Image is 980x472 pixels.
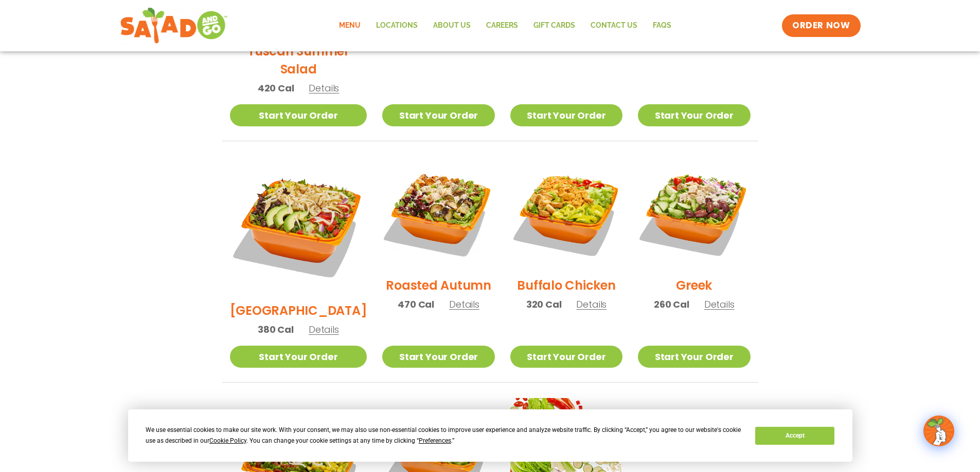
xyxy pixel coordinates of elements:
h2: [GEOGRAPHIC_DATA] [230,301,367,319]
span: 320 Cal [526,297,562,311]
a: Start Your Order [638,346,750,368]
a: Start Your Order [230,346,367,368]
span: Details [704,298,735,311]
img: wpChatIcon [924,417,953,445]
img: Product photo for Greek Salad [638,157,750,269]
span: 420 Cal [258,81,294,95]
a: FAQs [645,14,679,37]
img: Product photo for Roasted Autumn Salad [382,157,494,269]
h2: Greek [676,276,712,294]
h2: Roasted Autumn [386,276,491,294]
a: Start Your Order [510,104,622,126]
span: Details [449,298,479,311]
button: Accept [755,427,834,445]
a: Start Your Order [382,346,494,368]
nav: Menu [331,14,679,37]
span: Details [576,298,607,311]
a: Start Your Order [510,346,622,368]
div: We use essential cookies to make our site work. With your consent, we may also use non-essential ... [146,425,743,446]
img: new-SAG-logo-768×292 [120,5,228,46]
a: Menu [331,14,368,37]
span: Details [309,82,339,95]
h2: Buffalo Chicken [517,276,615,294]
a: About Us [425,14,478,37]
a: GIFT CARDS [526,14,583,37]
span: Preferences [419,437,451,444]
span: ORDER NOW [792,20,850,32]
div: Cookie Consent Prompt [128,409,852,462]
span: Details [309,323,339,336]
span: Cookie Policy [209,437,246,444]
h2: Tuscan Summer Salad [230,42,367,78]
img: Product photo for BBQ Ranch Salad [230,157,367,294]
a: Start Your Order [638,104,750,126]
a: Contact Us [583,14,645,37]
a: Start Your Order [230,104,367,126]
span: 380 Cal [258,323,294,336]
a: Careers [478,14,526,37]
img: Product photo for Buffalo Chicken Salad [510,157,622,269]
span: 470 Cal [398,297,434,311]
a: ORDER NOW [782,14,860,37]
a: Start Your Order [382,104,494,126]
span: 260 Cal [654,297,689,311]
a: Locations [368,14,425,37]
